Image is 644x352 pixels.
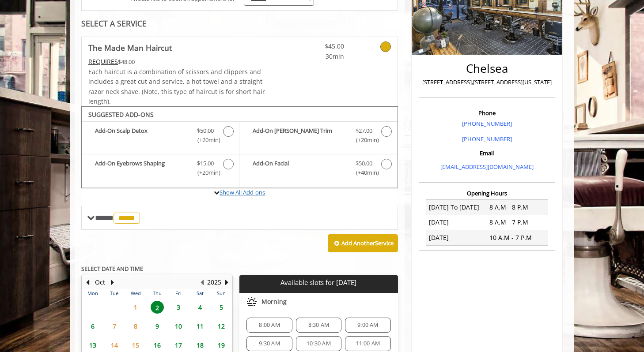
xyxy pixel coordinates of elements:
th: Tue [103,289,125,298]
span: $45.00 [292,41,344,51]
button: Previous Month [84,277,91,287]
b: Add Another Service [341,239,394,247]
span: $50.00 [356,159,372,168]
td: Select day11 [189,317,210,336]
td: Select day10 [168,317,189,336]
th: Mon [82,289,103,298]
span: 15 [129,339,142,352]
td: Select day9 [146,317,167,336]
img: morning slots [246,296,257,307]
td: Select day3 [168,298,189,317]
b: Add-On Eyebrows Shaping [95,159,188,177]
div: SELECT A SERVICE [81,19,398,28]
b: Add-On Facial [253,159,346,177]
th: Wed [125,289,146,298]
span: 7 [108,320,121,333]
td: Select day5 [211,298,232,317]
span: 8:30 AM [308,322,329,329]
b: SUGGESTED ADD-ONS [88,110,154,119]
div: 9:30 AM [246,336,292,351]
label: Add-On Facial [244,159,393,180]
span: This service needs some Advance to be paid before we block your appointment [88,57,118,66]
span: 10 [172,320,185,333]
span: 6 [86,320,99,333]
span: (+20min ) [193,135,219,145]
label: Add-On Eyebrows Shaping [86,159,235,180]
span: Each haircut is a combination of scissors and clippers and includes a great cut and service, a ho... [88,67,265,105]
td: Select day8 [125,317,146,336]
span: 13 [86,339,99,352]
span: 9 [151,320,164,333]
b: Add-On Scalp Detox [95,126,188,145]
td: 10 A.M - 7 P.M [487,230,548,245]
b: Add-On [PERSON_NAME] Trim [253,126,346,145]
label: Add-On Scalp Detox [86,126,235,147]
div: 10:30 AM [296,336,341,351]
button: Next Year [223,277,230,287]
span: 14 [108,339,121,352]
div: 9:00 AM [345,318,390,333]
div: $48.00 [88,57,266,67]
span: 12 [215,320,228,333]
span: 17 [172,339,185,352]
button: Oct [95,277,105,287]
button: Add AnotherService [328,234,398,253]
span: 18 [193,339,207,352]
a: [EMAIL_ADDRESS][DOMAIN_NAME] [440,163,534,171]
span: 30min [292,52,344,61]
span: $50.00 [197,126,214,135]
span: 11 [193,320,207,333]
td: [DATE] [426,215,487,230]
th: Sat [189,289,210,298]
span: 3 [172,301,185,314]
span: 16 [151,339,164,352]
td: Select day12 [211,317,232,336]
label: Add-On Beard Trim [244,126,393,147]
td: Select day7 [103,317,125,336]
h3: Phone [421,110,553,116]
span: 1 [129,301,142,314]
a: [PHONE_NUMBER] [462,120,512,127]
button: 2025 [207,277,221,287]
button: Previous Year [198,277,205,287]
b: SELECT DATE AND TIME [81,265,143,273]
button: Next Month [109,277,116,287]
p: Available slots for [DATE] [243,279,394,286]
span: 10:30 AM [307,340,331,347]
div: 11:00 AM [345,336,390,351]
span: 5 [215,301,228,314]
th: Sun [211,289,232,298]
span: 9:00 AM [357,322,378,329]
div: 8:00 AM [246,318,292,333]
span: 8 [129,320,142,333]
h3: Opening Hours [419,190,555,196]
p: [STREET_ADDRESS],[STREET_ADDRESS][US_STATE] [421,78,553,87]
a: [PHONE_NUMBER] [462,135,512,143]
span: (+20min ) [193,168,219,177]
b: The Made Man Haircut [88,41,172,54]
span: 11:00 AM [356,340,380,347]
span: (+20min ) [351,135,377,145]
span: $15.00 [197,159,214,168]
td: Select day2 [146,298,167,317]
td: 8 A.M - 7 P.M [487,215,548,230]
span: 9:30 AM [259,340,280,347]
th: Thu [146,289,167,298]
div: 8:30 AM [296,318,341,333]
th: Fri [168,289,189,298]
td: Select day1 [125,298,146,317]
span: 19 [215,339,228,352]
span: 4 [193,301,207,314]
span: (+40min ) [351,168,377,177]
td: 8 A.M - 8 P.M [487,200,548,215]
a: Show All Add-ons [220,188,265,196]
td: [DATE] [426,230,487,245]
h3: Email [421,150,553,156]
td: [DATE] To [DATE] [426,200,487,215]
h2: Chelsea [421,62,553,75]
div: The Made Man Haircut Add-onS [81,106,398,188]
span: Morning [261,298,287,305]
span: 2 [151,301,164,314]
td: Select day4 [189,298,210,317]
span: $27.00 [356,126,372,135]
